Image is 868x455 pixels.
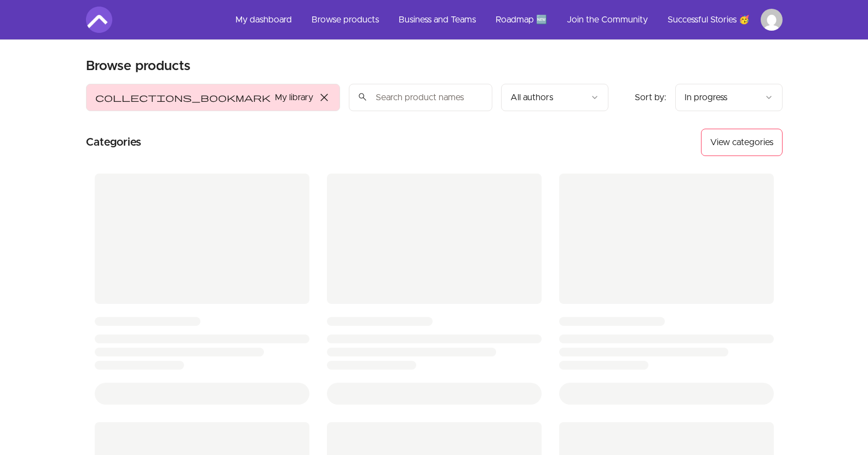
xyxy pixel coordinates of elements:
a: Successful Stories 🥳 [659,7,758,33]
span: Sort by: [635,93,666,102]
h2: Browse products [86,57,191,75]
a: Roadmap 🆕 [487,7,556,33]
a: Join the Community [558,7,657,33]
button: Filter by author [501,84,608,111]
img: Amigoscode logo [86,7,112,33]
input: Search product names [349,84,492,111]
a: Business and Teams [390,7,485,33]
a: My dashboard [227,7,301,33]
nav: Main [227,7,783,33]
button: View categories [701,129,783,156]
img: Profile image for Alejandro [761,9,783,31]
h2: Categories [86,129,141,156]
button: Filter by My library [86,84,340,111]
a: Browse products [303,7,388,33]
span: collections_bookmark [95,91,271,104]
span: close [318,91,331,104]
button: Product sort options [675,84,783,111]
span: search [358,89,367,105]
